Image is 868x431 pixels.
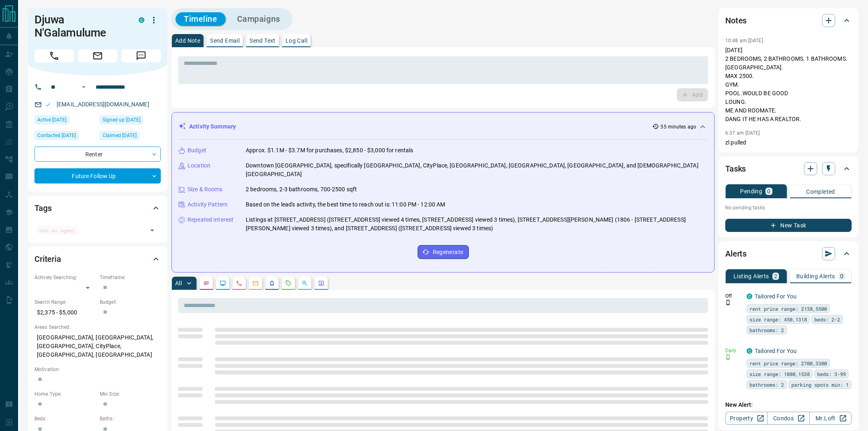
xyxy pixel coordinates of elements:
[791,381,849,389] span: parking spots min: 1
[34,331,161,362] p: [GEOGRAPHIC_DATA], [GEOGRAPHIC_DATA], [GEOGRAPHIC_DATA], CityPlace, [GEOGRAPHIC_DATA], [GEOGRAPHI...
[176,12,226,26] button: Timeline
[749,370,810,378] span: size range: 1080,1538
[121,49,161,62] span: Message
[725,300,731,305] svg: Push Notification Only
[187,215,233,224] p: Repeated Interest
[79,82,89,92] button: Open
[34,198,161,218] div: Tags
[725,159,852,179] div: Tasks
[796,273,835,279] p: Building Alerts
[189,122,236,131] p: Activity Summary
[302,280,308,287] svg: Opportunities
[34,202,51,215] h2: Tags
[146,225,158,236] button: Open
[34,274,96,281] p: Actively Searching:
[210,38,240,44] p: Send Email
[246,200,445,209] p: Based on the lead's activity, the best time to reach out is: 11:00 PM - 12:00 AM
[252,280,259,287] svg: Emails
[34,390,96,398] p: Home Type:
[725,401,852,409] p: New Alert:
[246,185,357,194] p: 2 bedrooms, 2-3 bathrooms, 700-2500 sqft
[418,245,469,259] button: Regenerate
[660,123,696,131] p: 55 minutes ago
[187,185,223,194] p: Size & Rooms
[187,200,228,209] p: Activity Pattern
[236,280,242,287] svg: Calls
[725,354,731,360] svg: Push Notification Only
[755,293,797,300] a: Tailored For You
[809,412,852,425] a: Mr.Loft
[187,161,210,170] p: Location
[34,168,161,183] div: Future Follow Up
[269,280,275,287] svg: Listing Alerts
[34,131,96,142] div: Fri Apr 18 2025
[34,306,96,319] p: $2,375 - $5,000
[733,273,769,279] p: Listing Alerts
[747,348,752,354] div: condos.ca
[203,280,210,287] svg: Notes
[229,12,288,26] button: Campaigns
[34,366,161,373] p: Motivation:
[78,49,117,62] span: Email
[37,116,66,124] span: Active [DATE]
[139,17,144,23] div: condos.ca
[246,215,708,233] p: Listings at [STREET_ADDRESS] ([STREET_ADDRESS] viewed 4 times, [STREET_ADDRESS] viewed 3 times), ...
[725,130,760,136] p: 6:37 am [DATE]
[57,101,149,108] a: [EMAIL_ADDRESS][DOMAIN_NAME]
[103,116,140,124] span: Signed up [DATE]
[725,14,747,27] h2: Notes
[34,252,61,266] h2: Criteria
[725,244,852,264] div: Alerts
[774,273,777,279] p: 2
[725,247,747,260] h2: Alerts
[318,280,324,287] svg: Agent Actions
[286,38,307,44] p: Log Call
[175,280,182,286] p: All
[285,280,292,287] svg: Requests
[34,415,96,422] p: Beds:
[100,131,161,142] div: Fri Apr 18 2025
[246,161,708,179] p: Downtown [GEOGRAPHIC_DATA], specifically [GEOGRAPHIC_DATA], CityPlace, [GEOGRAPHIC_DATA], [GEOGRA...
[725,38,763,44] p: 10:48 am [DATE]
[755,348,797,354] a: Tailored For You
[725,412,767,425] a: Property
[725,162,746,175] h2: Tasks
[175,38,200,44] p: Add Note
[725,46,852,124] p: [DATE] 2 BEDROOMS, 2 BATHROOMS. 1 BATHROOMS. [GEOGRAPHIC_DATA]. MAX 2500. GYM. POOL.WOULD BE GOOD...
[840,273,843,279] p: 0
[100,390,161,398] p: Min Size:
[34,13,126,39] h1: Djuwa N'Galamulume
[34,115,96,127] div: Fri Aug 08 2025
[725,202,852,214] p: No pending tasks
[725,219,852,232] button: New Task
[749,305,827,313] span: rent price range: 2138,5500
[249,38,276,44] p: Send Text
[103,131,137,140] span: Claimed [DATE]
[34,249,161,269] div: Criteria
[725,138,852,147] p: zl pulled
[749,315,807,323] span: size range: 450,1318
[817,370,846,378] span: beds: 3-99
[37,131,76,140] span: Contacted [DATE]
[34,147,161,162] div: Renter
[100,115,161,127] div: Thu Jul 15 2021
[34,298,96,306] p: Search Range:
[34,49,74,62] span: Call
[187,146,206,155] p: Budget
[100,415,161,422] p: Baths:
[45,102,51,108] svg: Email Valid
[814,315,840,323] span: beds: 2-2
[749,381,784,389] span: bathrooms: 2
[34,323,161,331] p: Areas Searched:
[725,347,742,354] p: Daily
[747,293,752,299] div: condos.ca
[100,274,161,281] p: Timeframe:
[749,326,784,334] span: bathrooms: 2
[178,119,708,134] div: Activity Summary55 minutes ago
[767,188,770,194] p: 0
[725,292,742,300] p: Off
[806,189,835,195] p: Completed
[767,412,809,425] a: Condos
[740,188,762,194] p: Pending
[725,11,852,30] div: Notes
